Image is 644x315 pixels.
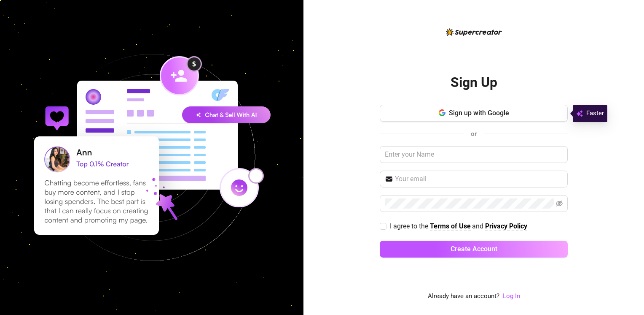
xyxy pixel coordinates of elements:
input: Enter your Name [380,146,568,163]
span: Create Account [451,245,497,253]
button: Create Account [380,241,568,258]
h2: Sign Up [451,74,497,91]
span: Sign up with Google [449,109,509,117]
span: and [472,222,485,230]
strong: Privacy Policy [485,222,527,230]
span: Faster [586,109,604,119]
span: or [471,130,477,138]
a: Terms of Use [430,222,471,231]
img: svg%3e [576,109,583,119]
span: eye-invisible [556,200,563,207]
img: signup-background-D0MIrEPF.svg [6,11,298,304]
span: I agree to the [390,222,430,230]
a: Privacy Policy [485,222,527,231]
span: Already have an account? [428,291,499,301]
img: logo-BBDzfeDw.svg [446,28,502,36]
strong: Terms of Use [430,222,471,230]
button: Sign up with Google [380,105,568,122]
a: Log In [503,291,520,301]
input: Your email [395,174,563,184]
a: Log In [503,292,520,300]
